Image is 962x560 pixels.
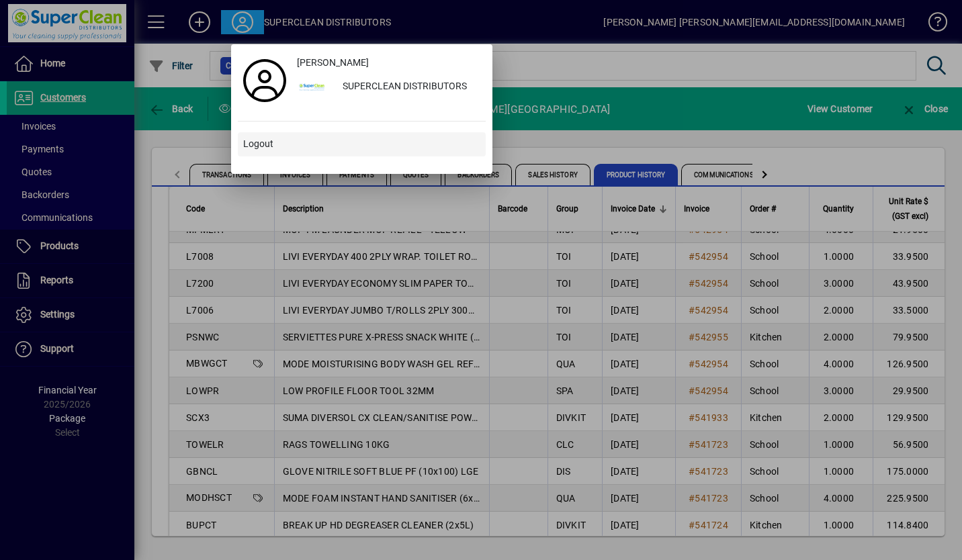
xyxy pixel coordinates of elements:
[238,68,292,93] a: Profile
[332,75,486,99] div: SUPERCLEAN DISTRIBUTORS
[292,51,486,75] a: [PERSON_NAME]
[238,132,486,156] button: Logout
[243,137,273,151] span: Logout
[292,75,486,99] button: SUPERCLEAN DISTRIBUTORS
[297,56,369,70] span: [PERSON_NAME]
